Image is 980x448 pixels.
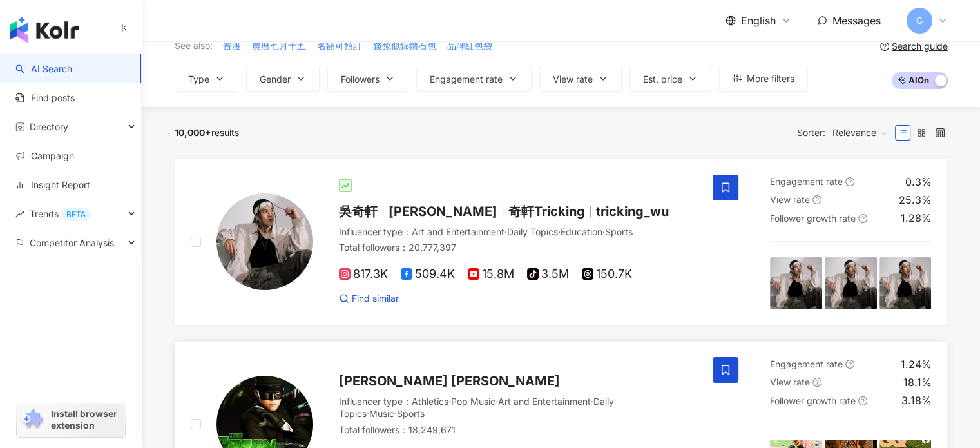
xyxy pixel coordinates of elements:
span: 奇軒Tricking [508,204,585,219]
span: Engagement rate [770,358,843,369]
span: rise [15,209,24,219]
span: Music [369,408,394,419]
span: 吳奇軒 [339,204,378,219]
span: Gender [260,74,291,84]
span: Follower growth rate [770,395,856,406]
span: · [591,396,593,407]
span: 錢兔似錦鑽石包 [373,39,436,52]
div: Total followers ： 20,777,397 [339,241,698,254]
span: Sports [397,408,425,419]
span: question-circle [858,396,867,405]
button: More filters [719,66,808,92]
span: 150.7K [582,268,632,281]
img: post-image [879,257,932,309]
span: question-circle [812,195,821,204]
span: More filters [747,73,794,84]
span: Directory [30,112,68,141]
span: tricking_wu [596,204,669,219]
div: Search guide [892,41,948,52]
button: 錢兔似錦鑽石包 [372,39,437,53]
span: question-circle [812,378,821,387]
span: 3.5M [527,268,569,281]
button: 名額可預訂 [316,39,363,53]
div: Sorter: [797,122,895,143]
span: Messages [832,14,881,27]
button: 品牌紅包袋 [447,39,493,53]
span: Sports [605,226,633,237]
span: · [495,396,498,407]
span: Install browser extension [51,408,121,431]
span: question-circle [845,177,854,186]
img: chrome extension [21,409,45,430]
img: post-image [825,257,877,309]
span: question-circle [845,360,854,369]
div: 0.3% [905,175,932,189]
span: 15.8M [468,268,514,281]
button: Engagement rate [416,66,532,92]
span: Education [561,226,602,237]
img: post-image [770,257,822,309]
div: 1.24% [901,357,932,371]
button: 農曆七月十五 [251,39,307,53]
span: View rate [553,74,593,84]
span: View rate [770,376,810,387]
button: View rate [539,66,622,92]
span: 品牌紅包袋 [447,39,492,52]
span: Follower growth rate [770,213,856,224]
div: BETA [61,208,91,221]
span: · [504,226,507,237]
span: 10,000+ [175,127,211,138]
span: 509.4K [401,268,455,281]
span: question-circle [858,214,867,223]
span: · [394,408,397,419]
button: Type [175,66,238,92]
span: See also: [175,39,213,52]
div: results [175,128,239,138]
span: question-circle [880,42,889,51]
span: Athletics [412,396,448,407]
div: 25.3% [899,193,932,207]
span: Engagement rate [430,74,503,84]
span: · [558,226,561,237]
span: Daily Topics [339,396,614,420]
span: [PERSON_NAME] [PERSON_NAME] [339,373,560,389]
div: Influencer type ： [339,226,698,239]
span: Followers [341,74,380,84]
a: KOL Avatar吳奇軒[PERSON_NAME]奇軒Trickingtricking_wuInfluencer type：Art and Entertainment·Daily Topics... [175,159,948,326]
a: Insight Report [15,179,90,191]
div: Total followers ： 18,249,671 [339,424,698,436]
span: Art and Entertainment [498,396,591,407]
span: Relevance [832,122,888,143]
span: 名額可預訂 [317,39,362,52]
button: Est. price [629,66,711,92]
a: Campaign [15,150,74,162]
span: Find similar [352,292,399,305]
span: G [916,14,923,28]
span: Type [188,74,209,84]
span: English [741,14,776,28]
span: Est. price [643,74,682,84]
span: View rate [770,194,810,205]
a: searchAI Search [15,63,72,75]
span: Daily Topics [507,226,558,237]
button: Followers [327,66,408,92]
div: 3.18% [901,393,932,407]
span: 普渡 [223,39,241,52]
span: [PERSON_NAME] [389,204,497,219]
div: 1.28% [901,211,932,225]
span: · [602,226,605,237]
span: Trends [30,199,91,228]
span: Competitor Analysis [30,228,114,257]
span: · [448,396,451,407]
a: chrome extensionInstall browser extension [17,402,125,437]
span: Art and Entertainment [412,226,504,237]
span: 817.3K [339,268,388,281]
button: 普渡 [222,39,242,53]
a: Find posts [15,92,75,104]
img: KOL Avatar [216,193,313,290]
span: Engagement rate [770,176,843,187]
div: 18.1% [903,375,932,389]
span: 農曆七月十五 [252,39,306,52]
span: Pop Music [451,396,495,407]
img: logo [10,17,79,43]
